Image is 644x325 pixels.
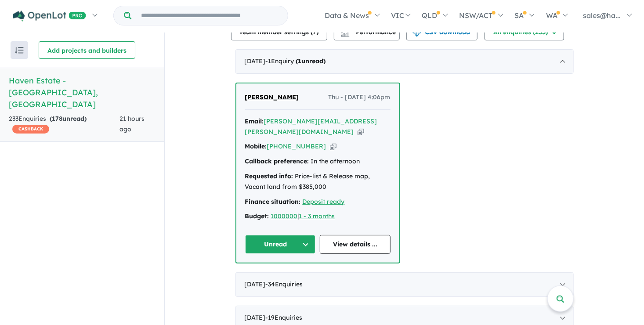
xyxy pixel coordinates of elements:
span: [PERSON_NAME] [245,93,299,101]
strong: Requested info: [245,172,293,180]
a: [PERSON_NAME] [245,92,299,103]
div: 233 Enquir ies [9,114,119,135]
span: sales@ha... [583,11,621,20]
span: - 34 Enquir ies [266,280,303,288]
div: In the afternoon [245,156,391,167]
a: 1000000 [271,212,298,220]
img: bar-chart.svg [341,31,350,37]
strong: Budget: [245,212,269,220]
img: download icon [412,28,421,37]
img: Openlot PRO Logo White [13,11,86,22]
input: Try estate name, suburb, builder or developer [133,6,286,25]
div: Price-list & Release map, Vacant land from $385,000 [245,171,391,192]
span: Thu - [DATE] 4:06pm [329,92,391,103]
button: Unread [245,235,316,254]
span: - 1 Enquir y [266,57,326,65]
span: 1 [298,57,302,65]
span: CASHBACK [12,125,49,134]
strong: ( unread) [50,115,87,123]
a: [PERSON_NAME][EMAIL_ADDRESS][PERSON_NAME][DOMAIN_NAME] [245,117,377,136]
button: Copy [330,142,336,151]
strong: Callback preference: [245,157,309,165]
a: Deposit ready [303,198,345,206]
a: 1 - 3 months [299,212,335,220]
img: sort.svg [15,47,24,54]
div: | [245,211,391,222]
span: Performance [342,28,396,36]
strong: Email: [245,117,264,125]
span: - 19 Enquir ies [266,314,303,321]
div: [DATE] [235,49,574,74]
a: [PHONE_NUMBER] [267,142,326,150]
button: Copy [358,127,364,137]
span: 7 [313,28,317,36]
div: [DATE] [235,272,574,297]
strong: ( unread) [296,57,326,65]
strong: Finance situation: [245,198,301,206]
a: View details ... [320,235,391,254]
h5: Haven Estate - [GEOGRAPHIC_DATA] , [GEOGRAPHIC_DATA] [9,75,156,110]
strong: Mobile: [245,142,267,150]
span: 178 [52,115,62,123]
button: Add projects and builders [39,41,135,59]
span: 21 hours ago [119,115,145,133]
